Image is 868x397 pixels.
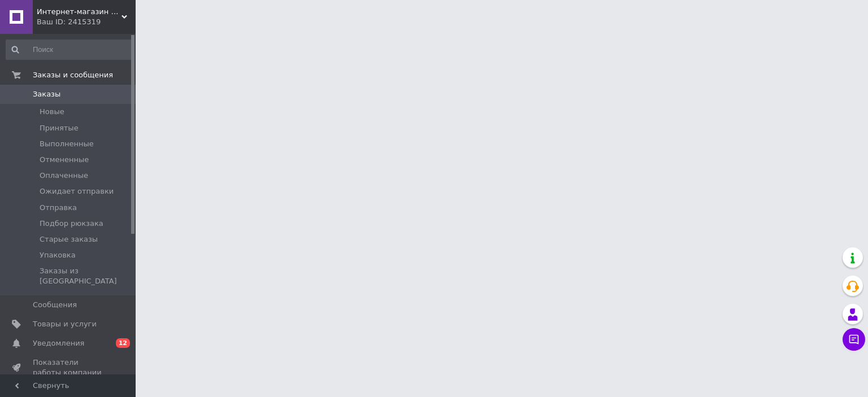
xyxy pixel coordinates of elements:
[6,40,133,60] input: Поиск
[40,186,114,197] span: Ожидает отправки
[116,338,130,348] span: 12
[33,357,105,378] span: Показатели работы компании
[33,319,97,329] span: Товары и услуги
[33,300,77,310] span: Сообщения
[40,107,64,117] span: Новые
[40,266,132,286] span: Заказы из [GEOGRAPHIC_DATA]
[40,123,79,133] span: Принятые
[40,219,103,229] span: Подбор рюкзака
[37,17,136,27] div: Ваш ID: 2415319
[40,250,76,260] span: Упаковка
[40,139,94,149] span: Выполненные
[33,338,84,348] span: Уведомления
[33,89,60,99] span: Заказы
[843,328,865,351] button: Чат с покупателем
[40,155,89,165] span: Отмененные
[37,7,121,17] span: Интернет-магазин "Скайт"
[40,203,77,213] span: Отправка
[33,70,113,80] span: Заказы и сообщения
[40,234,98,245] span: Старые заказы
[40,171,88,181] span: Оплаченные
